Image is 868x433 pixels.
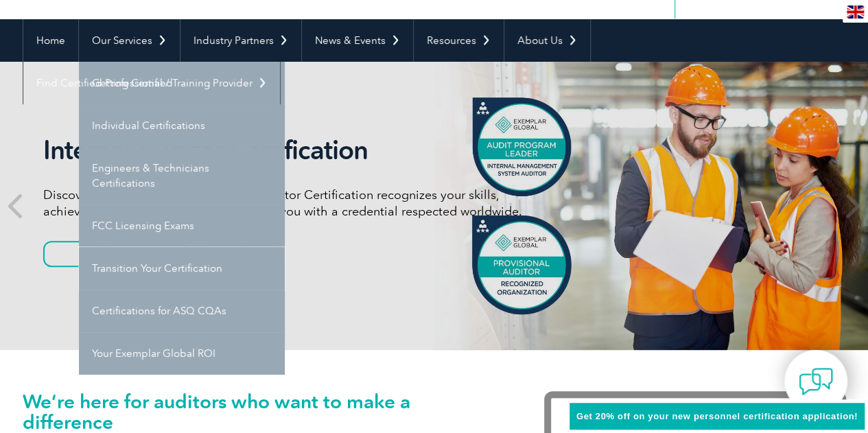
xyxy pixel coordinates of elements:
h1: We’re here for auditors who want to make a difference [23,391,503,432]
a: Individual Certifications [79,104,285,147]
a: Industry Partners [180,19,301,62]
a: Engineers & Technicians Certifications [79,147,285,204]
img: en [847,5,864,19]
a: Our Services [79,19,180,62]
a: Learn More [43,241,186,267]
img: contact-chat.png [799,364,833,399]
a: About Us [504,19,590,62]
a: Find Certified Professional / Training Provider [23,62,280,104]
a: Home [23,19,78,62]
p: Discover how our redesigned Internal Auditor Certification recognizes your skills, achievements, ... [43,187,558,220]
a: Transition Your Certification [79,247,285,290]
h2: Internal Auditor Certification [43,134,558,166]
span: Get 20% off on your new personnel certification application! [576,411,858,421]
a: News & Events [302,19,413,62]
a: FCC Licensing Exams [79,204,285,247]
a: Your Exemplar Global ROI [79,332,285,375]
a: Resources [414,19,504,62]
a: Certifications for ASQ CQAs [79,290,285,332]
